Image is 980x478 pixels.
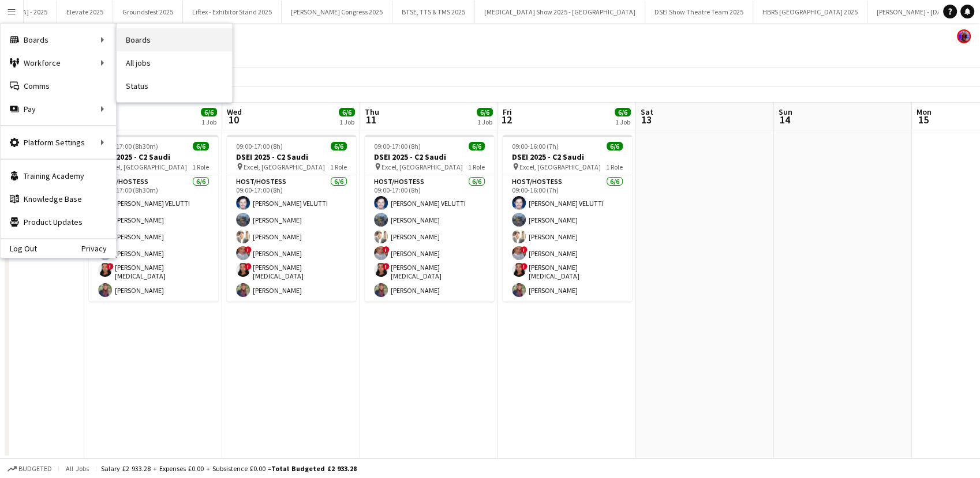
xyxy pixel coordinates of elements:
span: 1 Role [468,163,485,171]
span: Excel, [GEOGRAPHIC_DATA] [381,163,463,171]
app-job-card: 09:00-17:00 (8h)6/6DSEI 2025 - C2 Saudi Excel, [GEOGRAPHIC_DATA]1 RoleHost/Hostess6/609:00-17:00 ... [365,135,494,302]
span: 1 Role [606,163,623,171]
span: 12 [501,113,512,126]
span: 6/6 [469,142,485,150]
button: [MEDICAL_DATA] Show 2025 - [GEOGRAPHIC_DATA] [475,1,645,23]
span: Excel, [GEOGRAPHIC_DATA] [519,163,601,171]
span: ! [107,263,114,270]
app-job-card: 08:30-17:00 (8h30m)6/6DSEI 2025 - C2 Saudi Excel, [GEOGRAPHIC_DATA]1 RoleHost/Hostess6/608:30-17:... [89,135,218,302]
span: Thu [365,107,379,117]
span: 14 [777,113,792,126]
button: [PERSON_NAME] Congress 2025 [282,1,392,23]
span: 6/6 [339,108,355,116]
h3: DSEI 2025 - C2 Saudi [365,152,494,162]
span: ! [521,246,528,253]
span: 09:00-17:00 (8h) [374,142,421,150]
a: Status [117,74,232,97]
button: HBRS [GEOGRAPHIC_DATA] 2025 [753,1,867,23]
span: 6/6 [477,108,493,116]
span: ! [383,246,390,253]
div: 1 Job [477,118,492,126]
div: 1 Job [615,118,630,126]
span: Sun [779,107,792,117]
span: All jobs [63,464,91,473]
app-card-role: Host/Hostess6/609:00-16:00 (7h)[PERSON_NAME] VELUTTI[PERSON_NAME][PERSON_NAME]![PERSON_NAME]![PER... [503,175,632,302]
app-card-role: Host/Hostess6/608:30-17:00 (8h30m)[PERSON_NAME] VELUTTI[PERSON_NAME][PERSON_NAME]![PERSON_NAME]![... [89,175,218,302]
span: Total Budgeted £2 933.28 [271,464,357,473]
span: ! [245,263,252,270]
a: Knowledge Base [1,187,116,210]
span: 09:00-17:00 (8h) [236,142,283,150]
span: 6/6 [331,142,347,150]
div: 1 Job [339,118,354,126]
button: DSEI Show Theatre Team 2025 [645,1,753,23]
span: 15 [915,113,932,126]
a: Training Academy [1,164,116,187]
span: 13 [639,113,653,126]
span: Excel, [GEOGRAPHIC_DATA] [106,163,187,171]
app-job-card: 09:00-17:00 (8h)6/6DSEI 2025 - C2 Saudi Excel, [GEOGRAPHIC_DATA]1 RoleHost/Hostess6/609:00-17:00 ... [227,135,356,302]
h3: DSEI 2025 - C2 Saudi [227,152,356,162]
span: 6/6 [615,108,631,116]
span: ! [383,263,390,270]
span: 6/6 [607,142,623,150]
div: Workforce [1,51,116,74]
div: Salary £2 933.28 + Expenses £0.00 + Subsistence £0.00 = [101,464,357,473]
span: Wed [227,107,242,117]
h3: DSEI 2025 - C2 Saudi [503,152,632,162]
a: Log Out [1,244,37,253]
button: Liftex - Exhibitor Stand 2025 [183,1,282,23]
a: Privacy [81,244,116,253]
span: ! [521,263,528,270]
span: 6/6 [193,142,209,150]
h3: DSEI 2025 - C2 Saudi [89,152,218,162]
span: 08:30-17:00 (8h30m) [98,142,158,150]
a: Product Updates [1,210,116,234]
button: Groundsfest 2025 [113,1,183,23]
app-user-avatar: Promo House Bookers [957,29,971,43]
span: Mon [917,107,932,117]
button: Elevate 2025 [57,1,113,23]
div: Pay [1,97,116,121]
span: 11 [363,113,379,126]
app-card-role: Host/Hostess6/609:00-17:00 (8h)[PERSON_NAME] VELUTTI[PERSON_NAME][PERSON_NAME]![PERSON_NAME]![PER... [227,175,356,302]
span: ! [245,246,252,253]
span: 6/6 [201,108,217,116]
span: 1 Role [330,163,347,171]
span: Excel, [GEOGRAPHIC_DATA] [244,163,325,171]
div: 1 Job [201,118,216,126]
app-card-role: Host/Hostess6/609:00-17:00 (8h)[PERSON_NAME] VELUTTI[PERSON_NAME][PERSON_NAME]![PERSON_NAME]![PER... [365,175,494,302]
span: 1 Role [192,163,209,171]
a: All jobs [117,51,232,74]
div: Platform Settings [1,131,116,154]
span: 09:00-16:00 (7h) [512,142,559,150]
button: Budgeted [6,462,54,475]
button: [PERSON_NAME] - [DATE] [867,1,960,23]
a: Boards [117,28,232,51]
app-job-card: 09:00-16:00 (7h)6/6DSEI 2025 - C2 Saudi Excel, [GEOGRAPHIC_DATA]1 RoleHost/Hostess6/609:00-16:00 ... [503,135,632,302]
a: Comms [1,74,116,97]
span: Fri [503,107,512,117]
button: BTSE, TTS & TMS 2025 [392,1,475,23]
div: Boards [1,28,116,51]
span: 10 [225,113,242,126]
span: Sat [641,107,653,117]
span: Budgeted [18,465,52,473]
